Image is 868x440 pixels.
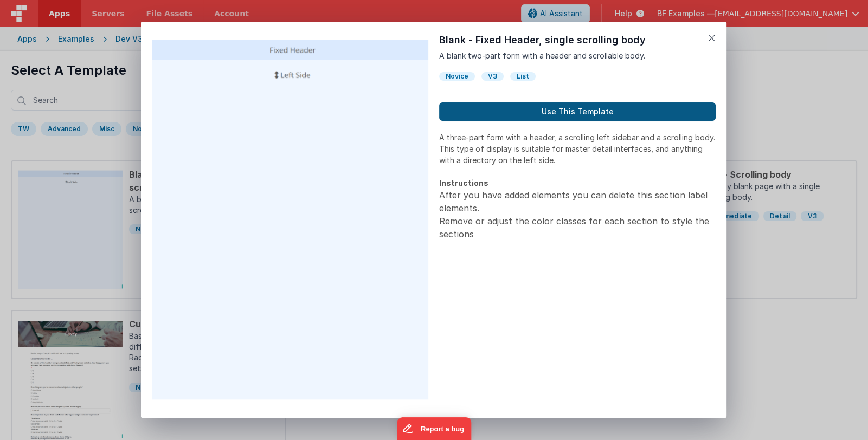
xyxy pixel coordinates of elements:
h1: Blank - Fixed Header, single scrolling body [439,33,716,48]
p: This type of display is suitable for master detail interfaces, and anything with a directory on t... [439,143,716,166]
div: Novice [439,72,475,81]
button: Use This Template [439,102,716,121]
li: After you have added elements you can delete this section label elements. [439,189,716,215]
p: A blank two-part form with a header and scrollable body. [439,50,716,61]
div: List [510,72,536,81]
strong: Instructions [439,178,488,187]
p: A three-part form with a header, a scrolling left sidebar and a scrolling body. [439,132,716,143]
div: V3 [481,72,504,81]
li: Remove or adjust the color classes for each section to style the sections [439,215,716,241]
iframe: Marker.io feedback button [397,417,471,440]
